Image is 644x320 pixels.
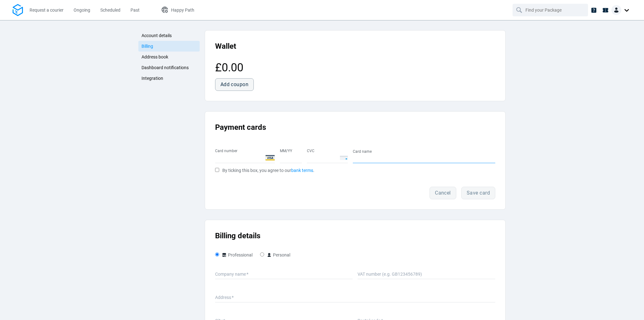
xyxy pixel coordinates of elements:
[280,148,302,154] span: MM/YY
[280,155,302,160] iframe: Secure expiration date input frame
[215,61,243,74] span: £0.00
[138,52,200,62] a: Address book
[13,4,23,16] img: Logo
[138,62,200,73] a: Dashboard notifications
[171,8,194,13] span: Happy Path
[307,148,348,154] span: CVC
[219,252,253,257] span: professional
[130,8,140,13] span: Past
[358,266,495,278] label: VAT number (e.g. GB123456789)
[215,123,266,132] span: Payment cards
[215,168,219,172] input: By ticking this box, you agree to ourbank terms.
[142,54,168,59] span: Address book
[215,289,495,301] label: Address
[264,252,290,257] span: personal
[215,252,219,257] input: professional
[215,78,254,91] button: Add coupon
[138,30,200,41] a: Account details
[353,149,495,154] span: Card name
[220,82,249,87] span: Add coupon
[215,231,260,240] span: Billing details
[215,155,265,160] iframe: Secure card number input frame
[142,76,163,81] span: Integration
[525,4,576,16] input: Find your Package
[260,252,264,257] input: personal
[307,155,338,160] iframe: Secure CVC input frame
[142,44,153,49] span: Billing
[138,41,200,52] a: Billing
[30,8,64,13] span: Request a courier
[291,168,313,173] a: bank terms
[74,8,90,13] span: Ongoing
[611,5,621,15] img: Client
[138,73,200,84] a: Integration
[215,42,236,51] span: Wallet
[142,65,189,70] span: Dashboard notifications
[100,8,120,13] span: Scheduled
[142,33,172,38] span: Account details
[222,168,314,173] span: By ticking this box, you agree to our .
[215,266,353,278] label: Company name
[215,148,275,154] span: Card number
